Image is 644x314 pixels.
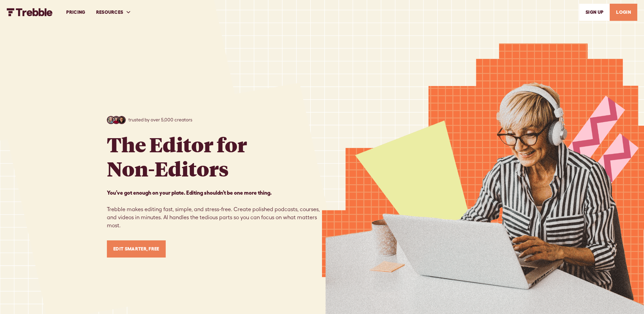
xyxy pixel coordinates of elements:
[91,1,137,24] div: RESOURCES
[107,240,166,258] a: Edit Smarter, Free
[107,132,247,181] h1: The Editor for Non-Editors
[7,8,53,16] a: home
[7,8,53,16] img: Trebble FM Logo
[610,4,637,21] a: LOGIN
[61,1,90,24] a: PRICING
[96,9,123,16] div: RESOURCES
[107,189,322,230] p: Trebble makes editing fast, simple, and stress-free. Create polished podcasts, courses, and video...
[128,116,192,123] p: trusted by over 5,000 creators
[579,4,610,21] a: SIGn UP
[107,190,272,196] strong: You’ve got enough on your plate. Editing shouldn’t be one more thing. ‍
